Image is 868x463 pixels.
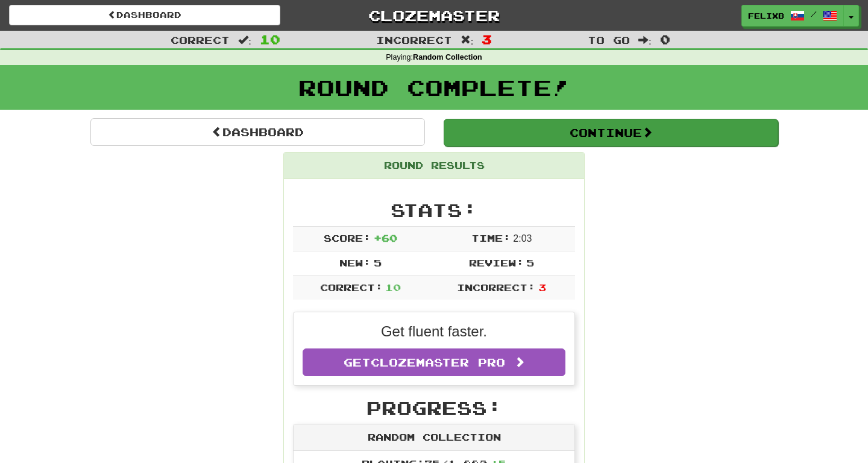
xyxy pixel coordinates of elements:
span: Clozemaster Pro [371,356,505,369]
span: Review: [469,257,524,268]
h2: Stats: [293,200,575,220]
span: 3 [538,282,546,293]
span: 5 [374,257,382,268]
a: GetClozemaster Pro [303,348,565,376]
span: FelixB [748,10,784,21]
span: 10 [260,32,280,46]
span: / [811,10,817,18]
span: : [461,35,474,45]
div: Round Results [284,153,584,179]
span: 5 [526,257,534,268]
span: Incorrect [376,34,452,46]
a: Dashboard [90,118,425,146]
span: Correct: [320,282,383,293]
span: 2 : 0 3 [513,233,532,244]
span: 3 [482,32,492,46]
h2: Progress: [293,398,575,418]
span: New: [339,257,371,268]
span: 0 [660,32,670,46]
span: Time: [471,232,511,244]
span: : [238,35,251,45]
span: Incorrect: [457,282,535,293]
span: : [638,35,652,45]
strong: Random Collection [413,53,482,61]
span: Correct [171,34,230,46]
h1: Round Complete! [4,75,864,99]
a: Clozemaster [298,5,570,26]
p: Get fluent faster. [303,321,565,342]
a: FelixB / [741,5,844,27]
a: Dashboard [9,5,280,25]
button: Continue [444,119,778,146]
div: Random Collection [294,424,574,451]
span: To go [588,34,630,46]
span: 10 [385,282,401,293]
span: + 60 [374,232,397,244]
span: Score: [324,232,371,244]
